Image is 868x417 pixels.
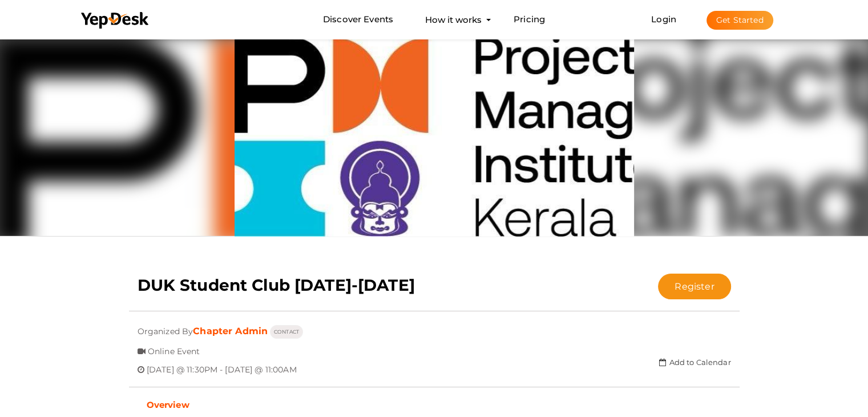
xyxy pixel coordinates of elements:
button: CONTACT [270,325,303,339]
img: DEMLTZEP_normal.jpeg [235,37,634,236]
a: Discover Events [323,9,393,30]
b: DUK Student Club [DATE]-[DATE] [138,275,415,295]
a: Chapter Admin [193,326,268,336]
span: [DATE] @ 11:30PM - [DATE] @ 11:00AM [147,356,297,375]
b: Overview [147,399,189,410]
span: Online Event [148,338,200,356]
a: Add to Calendar [659,358,730,367]
span: Organized By [138,318,193,336]
button: Register [658,274,730,299]
a: Pricing [514,9,545,30]
button: Get Started [706,11,773,30]
button: How it works [422,9,485,30]
a: Login [651,14,676,25]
